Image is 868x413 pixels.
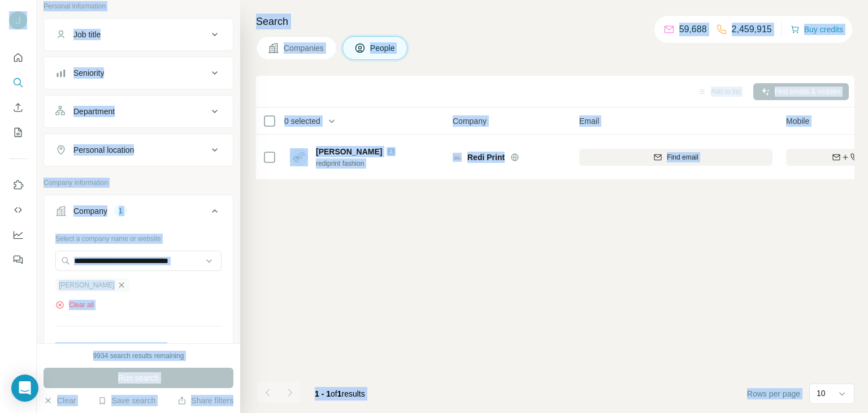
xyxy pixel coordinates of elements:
span: Email [579,115,599,127]
span: 1 [337,389,342,398]
div: Personal location [73,144,134,156]
div: Seniority [73,67,104,79]
div: Company [73,205,107,217]
img: Avatar [290,148,308,166]
div: Open Intercom Messenger [11,375,38,402]
button: Department [44,98,233,125]
span: Find email [667,152,698,162]
button: My lists [9,122,27,143]
span: Mobile [786,115,809,127]
button: Clear [44,395,76,406]
span: People [370,42,396,54]
button: Clear all [55,300,94,310]
button: Use Surfe on LinkedIn [9,175,27,195]
button: Dashboard [9,225,27,245]
span: [PERSON_NAME] [316,146,382,157]
span: Company [453,115,487,127]
button: Personal location [44,136,233,164]
span: 1 - 1 [315,389,331,398]
span: rediprint fashion [316,158,409,169]
span: results [315,389,365,398]
img: Logo of Redi Print [453,153,462,162]
p: 2,459,915 [732,23,772,36]
span: Redi Print [467,152,505,163]
span: [PERSON_NAME] [59,280,115,290]
button: Buy credits [791,21,843,37]
button: Enrich CSV [9,97,27,118]
div: 1 [114,206,127,216]
span: Rows per page [747,388,800,399]
h4: Search [256,14,854,29]
p: Personal information [44,1,233,11]
button: Quick start [9,48,27,68]
button: Use Surfe API [9,200,27,220]
button: Save search [98,395,155,406]
div: Job title [73,29,101,40]
img: Avatar [9,11,27,29]
button: Feedback [9,249,27,270]
p: Company information [44,178,233,188]
button: Seniority [44,59,233,87]
div: 9934 search results remaining [93,351,184,361]
span: 0 selected [284,115,320,127]
span: Companies [284,42,325,54]
p: Upload a CSV of company websites. [55,342,222,352]
div: Select a company name or website [55,229,222,244]
button: Company1 [44,197,233,229]
p: 59,688 [679,23,707,36]
div: Department [73,106,115,117]
button: Search [9,72,27,93]
span: of [331,389,337,398]
button: Find email [579,149,772,166]
button: Job title [44,21,233,48]
p: 10 [817,388,826,399]
button: Share filters [177,395,233,406]
img: LinkedIn logo [387,147,396,156]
